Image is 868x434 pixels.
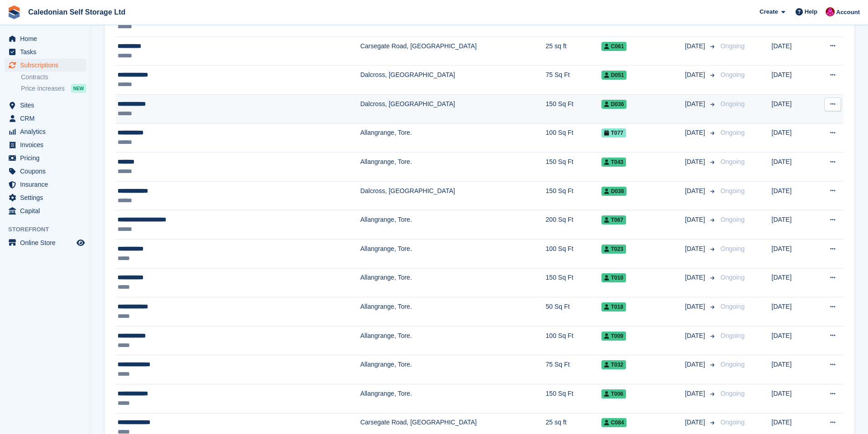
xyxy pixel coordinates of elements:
span: [DATE] [685,99,707,109]
td: 150 Sq Ft [546,153,601,182]
a: menu [5,138,86,151]
span: Analytics [20,125,75,138]
a: menu [5,112,86,125]
td: Dalcross, [GEOGRAPHIC_DATA] [360,66,546,95]
img: stora-icon-8386f47178a22dfd0bd8f6a31ec36ba5ce8667c1dd55bd0f319d3a0aa187defe.svg [7,5,21,19]
td: [DATE] [771,268,813,297]
span: Create [760,7,778,16]
span: D036 [601,100,627,109]
td: [DATE] [771,123,813,153]
span: D051 [601,71,627,80]
span: [DATE] [685,215,707,225]
span: [DATE] [685,186,707,196]
span: [DATE] [685,273,707,282]
a: menu [5,59,86,71]
span: [DATE] [685,41,707,51]
span: Storefront [8,225,91,234]
span: Ongoing [720,129,745,136]
span: Ongoing [720,71,745,78]
td: [DATE] [771,181,813,210]
a: menu [5,99,86,112]
a: menu [5,125,86,138]
span: Online Store [20,236,75,249]
span: Home [20,32,75,45]
span: Help [805,7,817,16]
td: 150 Sq Ft [546,384,601,413]
td: Allangrange, Tore. [360,123,546,153]
span: Tasks [20,46,75,58]
td: [DATE] [771,36,813,66]
td: Allangrange, Tore. [360,240,546,269]
td: [DATE] [771,355,813,384]
td: 75 Sq Ft [546,66,601,95]
span: Account [836,8,860,17]
span: C061 [601,42,627,51]
td: Dalcross, [GEOGRAPHIC_DATA] [360,181,546,210]
span: Ongoing [720,361,745,368]
span: Subscriptions [20,59,75,71]
td: [DATE] [771,153,813,182]
td: 150 Sq Ft [546,95,601,124]
a: menu [5,191,86,204]
div: NEW [71,84,86,93]
td: Allangrange, Tore. [360,210,546,240]
span: Settings [20,191,75,204]
td: [DATE] [771,66,813,95]
td: 150 Sq Ft [546,268,601,297]
span: T006 [601,389,626,398]
span: T077 [601,128,626,138]
td: Allangrange, Tore. [360,355,546,384]
a: menu [5,165,86,178]
td: 100 Sq Ft [546,326,601,355]
td: [DATE] [771,95,813,124]
a: Caledonian Self Storage Ltd [25,5,129,20]
span: Ongoing [720,332,745,339]
span: [DATE] [685,360,707,369]
a: menu [5,152,86,164]
span: Invoices [20,138,75,151]
td: Allangrange, Tore. [360,384,546,413]
td: [DATE] [771,240,813,269]
span: Ongoing [720,216,745,223]
span: T010 [601,273,626,282]
span: [DATE] [685,331,707,341]
a: menu [5,178,86,191]
span: Ongoing [720,274,745,281]
td: Dalcross, [GEOGRAPHIC_DATA] [360,95,546,124]
span: T043 [601,158,626,167]
span: Pricing [20,152,75,164]
td: Allangrange, Tore. [360,153,546,182]
a: menu [5,32,86,45]
span: Ongoing [720,390,745,397]
span: Ongoing [720,158,745,165]
a: Preview store [75,237,86,248]
span: Ongoing [720,419,745,426]
span: Insurance [20,178,75,191]
span: T032 [601,360,626,369]
span: Ongoing [720,303,745,310]
span: [DATE] [685,418,707,427]
span: D038 [601,187,627,196]
span: T023 [601,245,626,254]
span: [DATE] [685,302,707,311]
span: [DATE] [685,70,707,80]
span: [DATE] [685,128,707,138]
a: menu [5,236,86,249]
td: [DATE] [771,326,813,355]
td: [DATE] [771,297,813,327]
img: Donald Mathieson [826,7,835,16]
span: Sites [20,99,75,112]
span: Ongoing [720,42,745,50]
span: Capital [20,204,75,217]
span: Ongoing [720,245,745,252]
td: Allangrange, Tore. [360,268,546,297]
span: T018 [601,302,626,311]
span: Ongoing [720,187,745,194]
td: 75 Sq Ft [546,355,601,384]
td: 200 Sq Ft [546,210,601,240]
td: 100 Sq Ft [546,240,601,269]
span: C084 [601,418,627,427]
td: [DATE] [771,210,813,240]
td: [DATE] [771,384,813,413]
span: [DATE] [685,244,707,254]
